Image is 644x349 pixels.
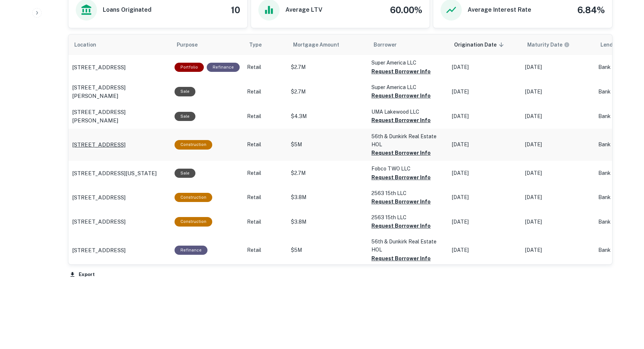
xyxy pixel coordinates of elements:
[291,246,364,254] p: $5M
[175,87,195,96] div: Sale
[175,193,212,202] div: This loan purpose was for construction
[72,246,126,255] p: [STREET_ADDRESS]
[607,267,644,302] iframe: Chat Widget
[175,63,204,72] div: This is a portfolio loan with 2 properties
[247,169,284,177] p: Retail
[249,40,271,49] span: Type
[452,169,518,177] p: [DATE]
[368,34,448,55] th: Borrower
[68,34,612,264] div: scrollable content
[525,141,591,148] p: [DATE]
[175,112,195,121] div: Sale
[452,113,518,120] p: [DATE]
[452,141,518,148] p: [DATE]
[371,221,431,230] button: Request Borrower Info
[247,63,284,71] p: Retail
[527,41,579,49] span: Maturity dates displayed may be estimated. Please contact the lender for the most accurate maturi...
[171,34,243,55] th: Purpose
[371,67,431,76] button: Request Borrower Info
[525,169,591,177] p: [DATE]
[247,246,284,254] p: Retail
[207,63,240,72] div: This loan purpose was for refinancing
[525,113,591,120] p: [DATE]
[371,213,445,221] p: 2563 15th LLC
[72,246,167,255] a: [STREET_ADDRESS]
[72,169,157,178] p: [STREET_ADDRESS][US_STATE]
[72,108,167,125] a: [STREET_ADDRESS][PERSON_NAME]
[291,88,364,96] p: $2.7M
[68,34,171,55] th: Location
[448,34,521,55] th: Origination Date
[371,59,445,67] p: Super America LLC
[452,63,518,71] p: [DATE]
[291,218,364,226] p: $3.8M
[371,148,431,157] button: Request Borrower Info
[68,269,97,280] button: Export
[371,83,445,91] p: Super America LLC
[371,165,445,173] p: Fobco TWO LLC
[371,189,445,197] p: 2563 15th LLC
[454,40,506,49] span: Origination Date
[525,63,591,71] p: [DATE]
[175,246,207,255] div: This loan purpose was for refinancing
[291,194,364,201] p: $3.8M
[291,169,364,177] p: $2.7M
[247,113,284,120] p: Retail
[293,40,349,49] span: Mortgage Amount
[285,5,322,14] h6: Average LTV
[525,88,591,96] p: [DATE]
[468,5,531,14] h6: Average Interest Rate
[72,193,167,202] a: [STREET_ADDRESS]
[452,88,518,96] p: [DATE]
[371,173,431,182] button: Request Borrower Info
[175,169,195,178] div: Sale
[371,238,445,254] p: 56th & Dunkirk Real Estate HOL
[452,246,518,254] p: [DATE]
[247,194,284,201] p: Retail
[371,254,431,263] button: Request Borrower Info
[374,40,397,49] span: Borrower
[72,63,126,72] p: [STREET_ADDRESS]
[291,141,364,148] p: $5M
[72,217,126,226] p: [STREET_ADDRESS]
[287,34,368,55] th: Mortgage Amount
[291,113,364,120] p: $4.3M
[521,34,595,55] th: Maturity dates displayed may be estimated. Please contact the lender for the most accurate maturi...
[371,91,431,100] button: Request Borrower Info
[231,3,240,16] h4: 10
[371,108,445,116] p: UMA Lakewood LLC
[577,3,605,16] h4: 6.84%
[72,193,126,202] p: [STREET_ADDRESS]
[247,141,284,148] p: Retail
[452,194,518,201] p: [DATE]
[72,169,167,178] a: [STREET_ADDRESS][US_STATE]
[175,217,212,226] div: This loan purpose was for construction
[527,41,570,49] div: Maturity dates displayed may be estimated. Please contact the lender for the most accurate maturi...
[247,218,284,226] p: Retail
[175,140,212,149] div: This loan purpose was for construction
[525,246,591,254] p: [DATE]
[527,41,562,49] h6: Maturity Date
[390,3,422,16] h4: 60.00%
[525,194,591,201] p: [DATE]
[72,217,167,226] a: [STREET_ADDRESS]
[291,63,364,71] p: $2.7M
[72,140,126,149] p: [STREET_ADDRESS]
[72,63,167,72] a: [STREET_ADDRESS]
[247,88,284,96] p: Retail
[371,116,431,125] button: Request Borrower Info
[72,83,167,100] a: [STREET_ADDRESS][PERSON_NAME]
[243,34,287,55] th: Type
[525,218,591,226] p: [DATE]
[600,40,632,49] span: Lender Type
[72,140,167,149] a: [STREET_ADDRESS]
[371,132,445,148] p: 56th & Dunkirk Real Estate HOL
[452,218,518,226] p: [DATE]
[103,5,151,14] h6: Loans Originated
[371,197,431,206] button: Request Borrower Info
[74,40,106,49] span: Location
[177,40,207,49] span: Purpose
